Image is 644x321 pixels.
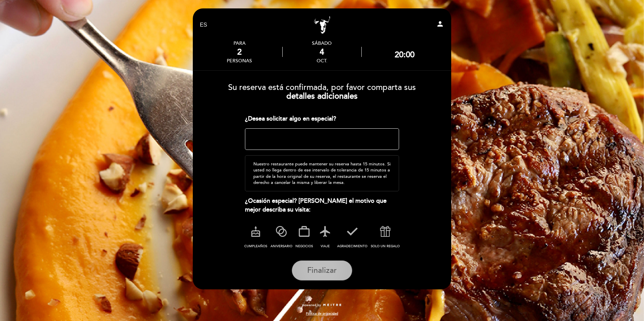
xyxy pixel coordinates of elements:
[228,83,416,92] span: Su reserva está confirmada, por favor comparta sus
[227,40,252,46] div: PARA
[307,266,337,275] span: Finalizar
[245,115,399,123] div: ¿Desea solicitar algo en especial?
[227,58,252,64] div: personas
[371,244,400,248] span: SOLO UN REGALO
[337,244,367,248] span: AGRADECIMIENTO
[436,20,444,28] i: person
[283,47,361,57] div: 4
[395,50,415,60] div: 20:00
[244,244,267,248] span: CUMPLEAÑOS
[280,16,364,34] a: Campobravo - [GEOGRAPHIC_DATA][PERSON_NAME]
[271,244,292,248] span: ANIVERSARIO
[321,244,330,248] span: VIAJE
[227,47,252,57] div: 2
[302,303,342,308] a: powered by
[245,197,399,214] div: ¿Ocasión especial? [PERSON_NAME] el motivo que mejor describa su visita:
[283,40,361,46] div: sábado
[323,303,342,307] img: MEITRE
[436,20,444,30] button: person
[283,58,361,64] div: oct.
[245,155,399,191] div: Nuestro restaurante puede mantener su reserva hasta 15 minutos. Si usted no llega dentro de ese i...
[302,303,321,308] span: powered by
[292,260,352,281] button: Finalizar
[295,244,313,248] span: NEGOCIOS
[286,91,358,101] b: detalles adicionales
[306,311,338,316] a: Política de privacidad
